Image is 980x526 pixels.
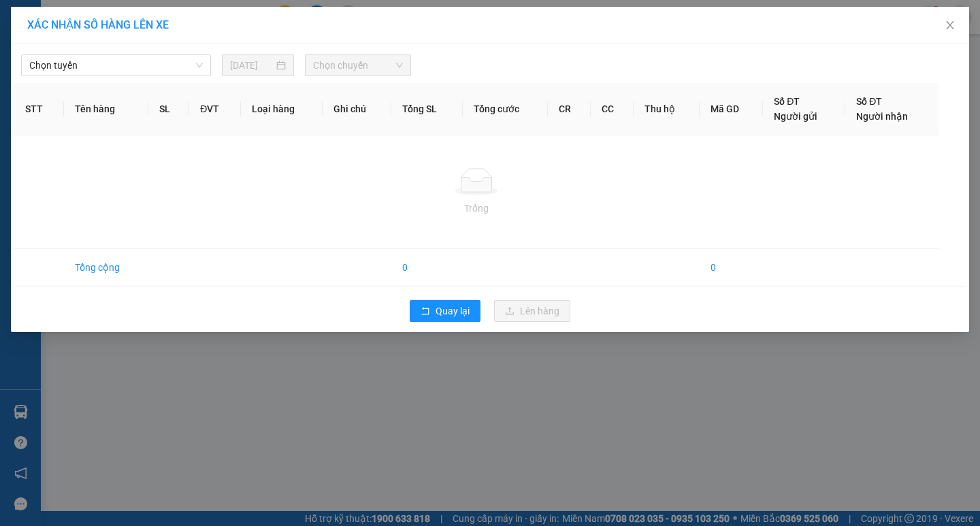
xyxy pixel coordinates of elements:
[548,83,591,135] th: CR
[410,300,480,322] button: rollbackQuay lại
[700,249,763,286] td: 0
[463,83,548,135] th: Tổng cước
[774,111,817,122] span: Người gửi
[931,7,969,45] button: Close
[189,83,241,135] th: ĐVT
[10,80,112,108] div: Gửi: VP [PERSON_NAME]
[391,83,463,135] th: Tổng SL
[774,96,800,107] span: Số ĐT
[29,55,203,76] span: Chọn tuyến
[856,96,882,107] span: Số ĐT
[313,55,403,76] span: Chọn chuyến
[14,83,64,135] th: STT
[391,249,463,286] td: 0
[856,111,908,122] span: Người nhận
[700,83,763,135] th: Mã GD
[494,300,570,322] button: uploadLên hàng
[148,83,190,135] th: SL
[64,83,148,135] th: Tên hàng
[436,303,470,318] span: Quay lại
[230,58,274,73] input: 14/08/2025
[591,83,634,135] th: CC
[634,83,700,135] th: Thu hộ
[77,57,178,72] text: PTT2508140017
[945,20,955,31] span: close
[27,18,169,31] span: XÁC NHẬN SỐ HÀNG LÊN XE
[64,249,148,286] td: Tổng cộng
[241,83,323,135] th: Loại hàng
[25,201,928,216] div: Trống
[421,306,430,317] span: rollback
[119,80,244,108] div: Nhận: VP [GEOGRAPHIC_DATA]
[323,83,391,135] th: Ghi chú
